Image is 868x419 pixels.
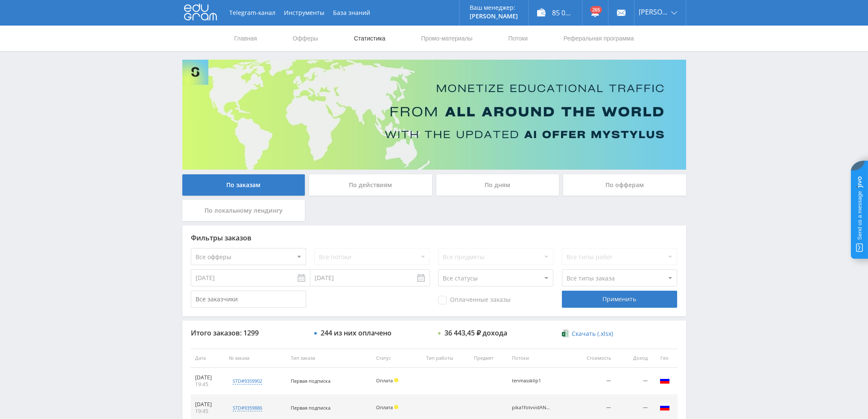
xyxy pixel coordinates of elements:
div: tenmassklip1 [512,378,550,384]
div: По офферам [563,174,686,196]
div: 36 443,45 ₽ дохода [444,329,507,337]
p: Ваш менеджер: [470,4,518,11]
div: По действиям [309,174,432,196]
div: Фильтры заказов [191,234,678,242]
img: xlsx [562,329,569,338]
div: [DATE] [195,401,221,408]
a: Главная [234,26,258,51]
a: Реферальная программа [563,26,635,51]
p: [PERSON_NAME] [470,13,518,20]
span: Холд [394,405,398,409]
div: По заказам [182,174,305,196]
th: Стоимость [571,349,616,368]
a: Статистика [353,26,386,51]
div: pika1fotvvidANIM [512,405,550,410]
th: Тип работы [422,349,470,368]
div: Итого заказов: 1299 [191,329,306,337]
div: [DATE] [195,374,221,381]
span: Первая подписка [291,405,330,411]
th: Доход [615,349,652,368]
td: — [615,368,652,395]
a: Промо-материалы [420,26,473,51]
td: — [571,368,616,395]
img: rus.png [660,375,670,385]
div: std#9359886 [233,405,262,411]
th: Потоки [508,349,571,368]
div: 19:45 [195,408,221,415]
th: Гео [652,349,678,368]
img: rus.png [660,402,670,412]
div: std#9359902 [233,378,262,384]
div: 244 из них оплачено [321,329,392,337]
span: Оплата [376,377,393,384]
span: Оплаченные заказы [438,296,511,304]
a: Потоки [507,26,529,51]
th: Тип заказа [286,349,372,368]
div: Применить [562,291,677,308]
input: Все заказчики [191,291,306,308]
div: 19:45 [195,381,221,388]
th: Предмет [470,349,508,368]
span: Первая подписка [291,378,330,384]
a: Офферы [292,26,319,51]
th: № заказа [225,349,286,368]
div: По локальному лендингу [182,200,305,221]
div: По дням [436,174,559,196]
span: Холд [394,378,398,382]
span: [PERSON_NAME] [639,9,669,15]
a: Скачать (.xlsx) [562,329,613,338]
span: Оплата [376,404,393,410]
th: Статус [372,349,422,368]
span: Скачать (.xlsx) [572,330,613,337]
img: Banner [182,60,686,170]
th: Дата [191,349,225,368]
